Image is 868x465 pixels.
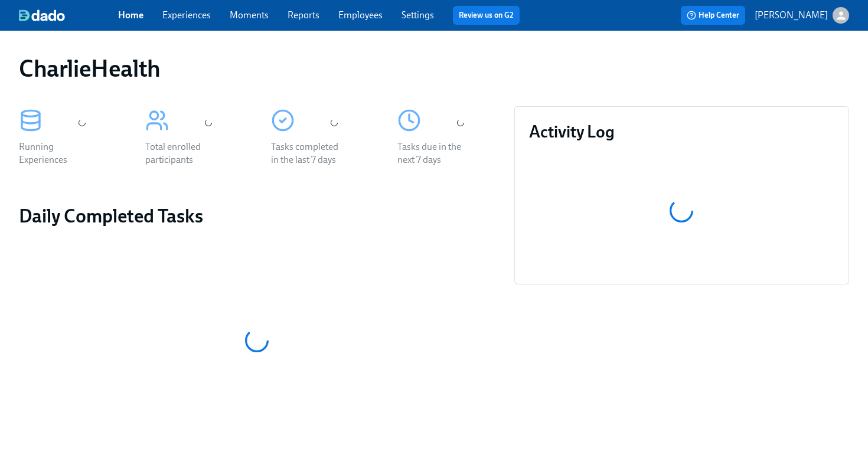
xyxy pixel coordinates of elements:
[338,9,383,21] a: Employees
[681,6,745,25] button: Help Center
[288,9,319,21] a: Reports
[19,54,161,83] h1: CharlieHealth
[755,7,849,24] button: [PERSON_NAME]
[230,9,269,21] a: Moments
[19,140,94,166] div: Running Experiences
[397,140,473,166] div: Tasks due in the next 7 days
[19,9,118,21] a: dado
[402,9,434,21] a: Settings
[162,9,211,21] a: Experiences
[118,9,143,21] a: Home
[271,140,347,166] div: Tasks completed in the last 7 days
[529,121,834,142] h3: Activity Log
[19,204,495,228] h2: Daily Completed Tasks
[687,9,739,21] span: Help Center
[145,140,221,166] div: Total enrolled participants
[755,9,828,22] p: [PERSON_NAME]
[453,6,520,25] button: Review us on G2
[459,9,514,21] a: Review us on G2
[19,9,65,21] img: dado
